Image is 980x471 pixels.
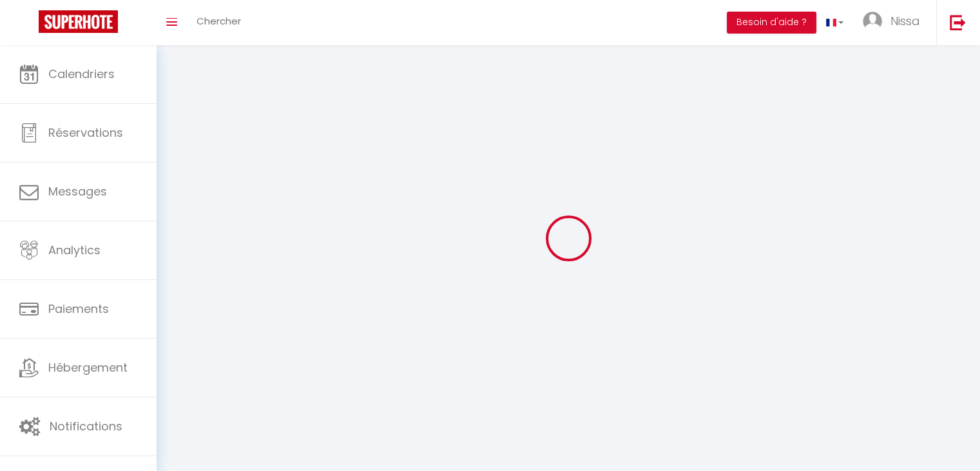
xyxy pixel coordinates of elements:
span: Nissa [890,13,920,29]
button: Ouvrir le widget de chat LiveChat [10,5,49,44]
span: Messages [48,183,107,199]
span: Notifications [50,418,122,434]
img: logout [950,14,966,30]
span: Analytics [48,242,101,258]
img: Super Booking [39,10,118,33]
span: Calendriers [48,66,115,82]
img: ... [863,12,882,31]
span: Hébergement [48,359,128,376]
button: Besoin d'aide ? [727,12,816,34]
span: Paiements [48,301,109,317]
span: Réservations [48,125,123,141]
span: Chercher [197,14,241,28]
